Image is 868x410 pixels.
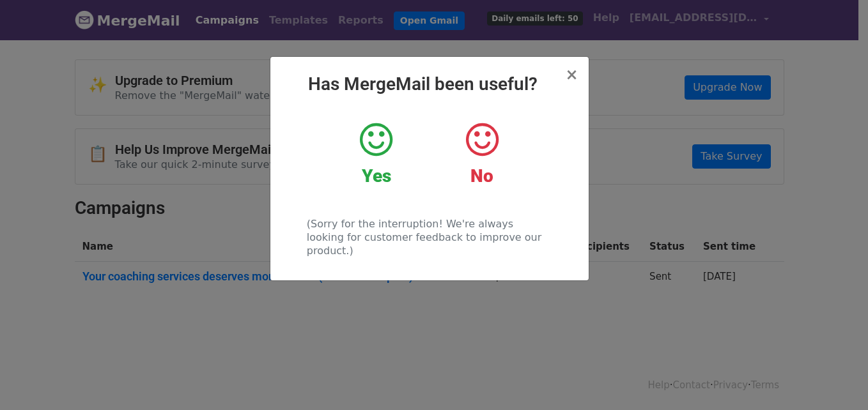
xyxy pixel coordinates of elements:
strong: No [470,165,493,186]
iframe: Chat Widget [804,349,868,410]
button: Close [565,67,578,82]
p: (Sorry for the interruption! We're always looking for customer feedback to improve our product.) [307,217,552,257]
a: Yes [333,121,419,187]
h2: Has MergeMail been useful? [281,73,578,95]
a: No [438,121,525,187]
strong: Yes [362,165,391,186]
span: × [565,66,578,84]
